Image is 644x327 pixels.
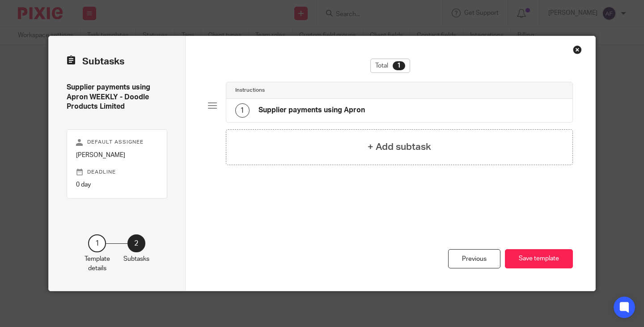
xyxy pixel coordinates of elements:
[76,151,158,160] p: [PERSON_NAME]
[505,249,573,268] button: Save template
[235,87,265,94] h4: Instructions
[76,180,158,189] p: 0 day
[368,140,431,154] h4: + Add subtask
[76,169,158,176] p: Deadline
[127,234,145,252] div: 2
[258,106,365,115] h4: Supplier payments using Apron
[76,139,158,146] p: Default assignee
[67,54,124,69] h2: Subtasks
[235,103,250,118] div: 1
[393,61,405,70] div: 1
[88,234,106,252] div: 1
[85,255,110,273] p: Template details
[370,59,410,73] div: Total
[448,249,500,268] div: Previous
[67,83,167,111] h4: Supplier payments using Apron WEEKLY - Doodle Products Limited
[573,45,582,54] div: Close this dialog window
[123,255,149,263] p: Subtasks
